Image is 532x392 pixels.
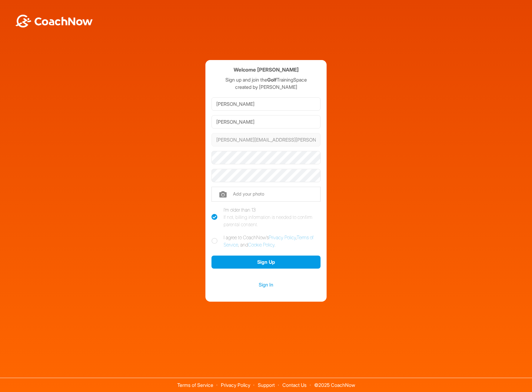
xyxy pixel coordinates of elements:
[211,281,321,289] a: Sign In
[211,76,321,83] p: Sign up and join the TrainingSpace
[221,382,250,388] a: Privacy Policy
[234,66,299,74] h4: Welcome [PERSON_NAME]
[224,234,314,248] a: Terms of Service
[267,77,277,83] strong: Golf
[211,133,321,146] input: Email
[224,213,321,228] div: If not, billing information is needed to confirm parental consent.
[248,242,274,248] a: Cookie Policy
[211,115,321,129] input: Last Name
[224,206,321,228] div: I'm older than 13
[211,97,321,111] input: First Name
[15,15,93,28] img: BwLJSsUCoWCh5upNqxVrqldRgqLPVwmV24tXu5FoVAoFEpwwqQ3VIfuoInZCoVCoTD4vwADAC3ZFMkVEQFDAAAAAElFTkSuQmCC
[211,83,321,91] p: created by [PERSON_NAME]
[269,234,296,240] a: Privacy Policy
[177,382,213,388] a: Terms of Service
[282,382,307,388] a: Contact Us
[311,378,358,387] span: © 2025 CoachNow
[211,234,321,248] label: I agree to CoachNow's , , and .
[211,256,321,269] button: Sign Up
[258,382,275,388] a: Support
